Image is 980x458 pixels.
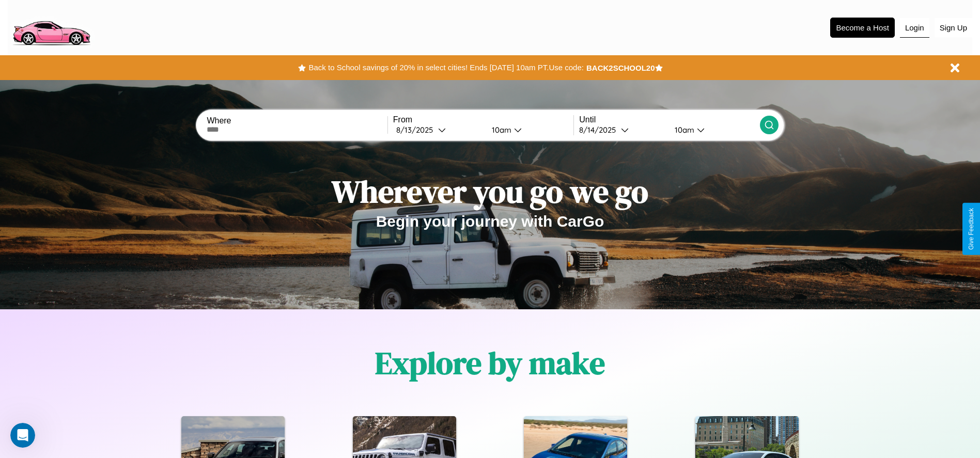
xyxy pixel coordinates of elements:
div: Give Feedback [968,208,975,250]
label: From [393,115,573,124]
div: 10am [670,125,697,135]
button: 8/13/2025 [393,124,484,135]
b: BACK2SCHOOL20 [586,64,655,72]
img: logo [8,5,95,48]
iframe: Intercom live chat [10,423,35,448]
div: 8 / 14 / 2025 [579,125,621,135]
button: Sign Up [935,18,972,37]
button: Back to School savings of 20% in select cities! Ends [DATE] 10am PT.Use code: [306,60,586,75]
div: 8 / 13 / 2025 [396,125,438,135]
button: Become a Host [830,18,895,38]
label: Until [579,115,759,124]
button: 10am [484,124,574,135]
label: Where [207,116,387,125]
button: 10am [666,124,760,135]
h1: Explore by make [375,342,605,384]
button: Login [900,18,929,38]
div: 10am [487,125,514,135]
